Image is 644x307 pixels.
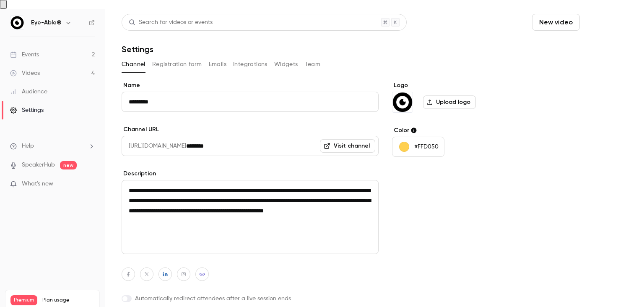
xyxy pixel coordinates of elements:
button: New video [532,14,580,31]
label: Automatically redirect attendees after a live session ends [122,294,379,303]
label: Description [122,169,379,178]
iframe: Noticeable Trigger [85,180,95,188]
button: Channel [122,58,145,71]
span: Premium [10,295,37,305]
div: Audience [10,87,47,96]
p: #FFD050 [414,143,439,151]
a: Visit channel [320,139,375,153]
button: Emails [209,58,226,71]
div: Search for videos or events [129,18,213,27]
img: Eye-Able® [10,16,24,29]
span: [URL][DOMAIN_NAME] [122,136,186,156]
button: Integrations [233,58,267,71]
label: Upload logo [423,95,476,109]
button: Schedule [583,14,627,31]
label: Channel URL [122,125,379,134]
div: Videos [10,69,40,77]
label: Name [122,81,379,90]
span: What's new [22,180,53,188]
button: #FFD050 [392,137,444,157]
button: Widgets [274,58,298,71]
label: Logo [392,81,521,90]
li: help-dropdown-opener [10,142,95,151]
button: Team [305,58,321,71]
span: new [60,161,77,169]
img: Eye-Able® [392,92,413,112]
label: Color [392,126,521,135]
span: Help [22,142,34,151]
button: Registration form [152,58,202,71]
a: SpeakerHub [22,161,55,169]
span: Plan usage [42,297,94,304]
h1: Settings [122,44,153,54]
div: Events [10,50,39,59]
div: Settings [10,106,44,114]
h6: Eye-Able® [31,19,62,27]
